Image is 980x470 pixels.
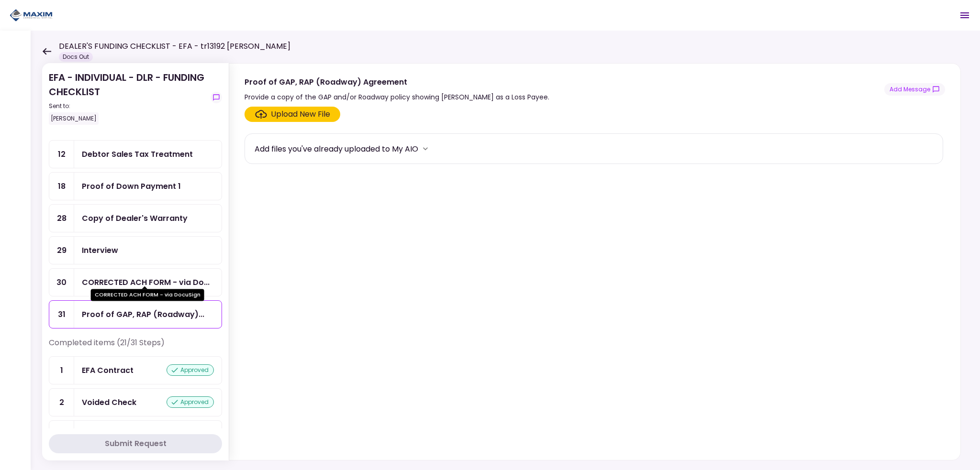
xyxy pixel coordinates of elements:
div: Interview [82,244,118,256]
div: 2 [49,389,74,416]
a: 30CORRECTED ACH FORM - via DocuSign [49,268,222,296]
a: 2Voided Checkapproved [49,388,222,416]
img: Partner icon [10,8,53,22]
div: approved [167,396,214,408]
div: Proof of Down Payment 1 [82,180,181,192]
div: Proof of GAP, RAP (Roadway) Agreement [82,308,204,320]
a: 3POA - Original POA (not CA or GA)approved [49,420,222,448]
button: Open menu [953,4,976,27]
div: 1 [49,357,74,384]
button: Submit Request [49,434,222,453]
div: 18 [49,173,74,200]
div: 31 [49,301,74,328]
button: show-messages [884,83,945,96]
span: Click here to upload the required document [245,107,340,122]
div: Completed items (21/31 Steps) [49,337,222,356]
div: Provide a copy of the GAP and/or Roadway policy showing [PERSON_NAME] as a Loss Payee. [245,91,549,103]
button: show-messages [211,92,222,103]
h1: DEALER'S FUNDING CHECKLIST - EFA - tr13192 [PERSON_NAME] [59,41,290,52]
div: 29 [49,237,74,264]
div: Add files you've already uploaded to My AIO [255,143,418,155]
div: EFA - INDIVIDUAL - DLR - FUNDING CHECKLIST [49,70,207,125]
div: EFA Contract [82,364,134,376]
button: more [418,142,433,156]
div: Upload New File [271,109,330,120]
div: approved [167,364,214,376]
a: 28Copy of Dealer's Warranty [49,204,222,232]
div: CORRECTED ACH FORM - via DocuSign [82,276,210,288]
a: 31Proof of GAP, RAP (Roadway) Agreement [49,300,222,328]
div: 3 [49,421,74,448]
div: Proof of GAP, RAP (Roadway) AgreementProvide a copy of the GAP and/or Roadway policy showing [PER... [229,63,961,460]
div: [PERSON_NAME] [49,112,99,125]
div: Sent to: [49,102,207,110]
div: Docs Out [59,52,93,62]
a: 12Debtor Sales Tax Treatment [49,140,222,168]
a: 29Interview [49,236,222,264]
div: 28 [49,205,74,232]
div: Proof of GAP, RAP (Roadway) Agreement [245,76,549,88]
div: Voided Check [82,396,136,408]
div: Copy of Dealer's Warranty [82,212,188,224]
div: 12 [49,141,74,168]
div: CORRECTED ACH FORM - via DocuSign [91,289,204,301]
a: 18Proof of Down Payment 1 [49,172,222,200]
div: 30 [49,269,74,296]
a: 1EFA Contractapproved [49,356,222,384]
div: Submit Request [105,438,167,449]
div: Debtor Sales Tax Treatment [82,148,193,160]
